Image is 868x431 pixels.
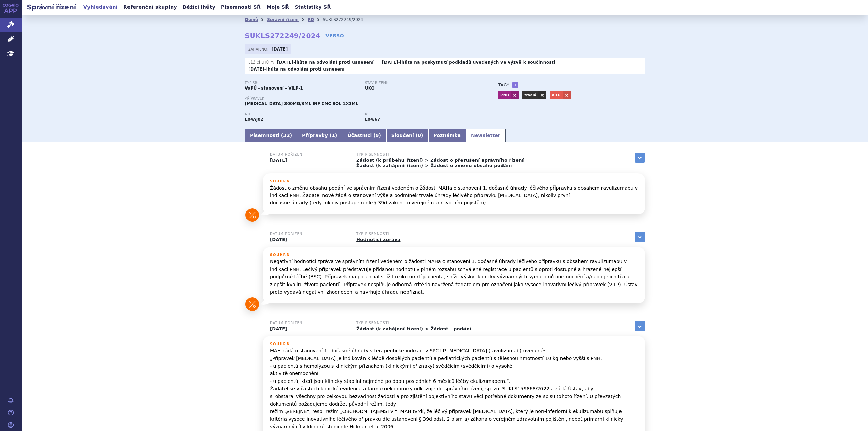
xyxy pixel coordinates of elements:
[270,153,348,157] h3: Datum pořízení
[365,117,380,122] strong: ravulizumab
[245,32,320,40] strong: SUKLS272249/2024
[81,3,120,12] a: Vyhledávání
[400,60,555,65] a: lhůta na poskytnutí podkladů uvedených ve výzvě k součinnosti
[356,326,471,331] a: Žádost (k zahájení řízení) > Žádost - podání
[382,60,398,65] strong: [DATE]
[293,3,333,12] a: Statistiky SŘ
[332,133,335,138] span: 1
[356,158,524,163] a: Žádost (k průběhu řízení) > Žádost o přerušení správního řízení
[365,112,478,116] p: RS:
[356,232,434,236] h3: Typ písemnosti
[272,47,288,52] strong: [DATE]
[277,60,374,65] p: -
[382,60,555,65] p: -
[22,2,81,12] h2: Správní řízení
[550,91,563,99] a: VILP
[264,3,291,12] a: Moje SŘ
[248,46,270,52] span: Zahájeno:
[270,184,638,207] p: Žádost o změnu obsahu podání ve správním řízení vedeném o žádosti MAHa o stanovení 1. dočasné úhr...
[245,101,358,106] span: [MEDICAL_DATA] 300MG/3ML INF CNC SOL 1X3ML
[248,66,345,72] p: -
[267,17,299,22] a: Správní řízení
[498,81,509,89] h3: Tagy
[356,163,512,168] a: Žádost (k zahájení řízení) > Žádost o změnu obsahu podání
[498,91,511,99] a: PNH
[356,153,524,157] h3: Typ písemnosti
[219,3,263,12] a: Písemnosti SŘ
[270,326,348,332] p: [DATE]
[245,17,258,22] a: Domů
[270,321,348,325] h3: Datum pořízení
[297,129,342,142] a: Přípravky (1)
[635,232,645,242] a: zobrazit vše
[270,253,638,257] h3: Souhrn
[266,67,345,72] a: lhůta na odvolání proti usnesení
[376,133,379,138] span: 9
[365,81,478,85] p: Stav řízení:
[248,60,275,65] span: Běžící lhůty:
[283,133,290,138] span: 32
[245,129,297,142] a: Písemnosti (32)
[270,237,348,242] p: [DATE]
[245,81,358,85] p: Typ SŘ:
[325,32,344,39] a: VERSO
[121,3,179,12] a: Referenční skupiny
[418,133,421,138] span: 0
[248,67,264,72] strong: [DATE]
[245,86,303,91] strong: VaPÚ - stanovení - VILP-1
[512,82,518,88] a: +
[466,129,506,142] a: Newsletter
[365,86,375,91] strong: UKO
[270,258,638,296] p: Negativní hodnotící zpráva ve správním řízení vedeném o žádosti MAHa o stanovení 1. dočasné úhrad...
[270,342,638,346] h3: Souhrn
[428,129,466,142] a: Poznámka
[342,129,386,142] a: Účastníci (9)
[270,158,348,163] p: [DATE]
[308,17,314,22] a: RD
[386,129,428,142] a: Sloučení (0)
[277,60,293,65] strong: [DATE]
[522,91,538,99] a: trvalá
[245,117,263,122] strong: RAVULIZUMAB
[245,112,358,116] p: ATC:
[245,97,485,101] p: Přípravek:
[635,321,645,331] a: zobrazit vše
[181,3,217,12] a: Běžící lhůty
[270,179,638,183] h3: Souhrn
[356,237,400,242] a: Hodnotící zpráva
[323,15,372,25] li: SUKLS272249/2024
[635,153,645,163] a: zobrazit vše
[295,60,374,65] a: lhůta na odvolání proti usnesení
[270,232,348,236] h3: Datum pořízení
[356,321,471,325] h3: Typ písemnosti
